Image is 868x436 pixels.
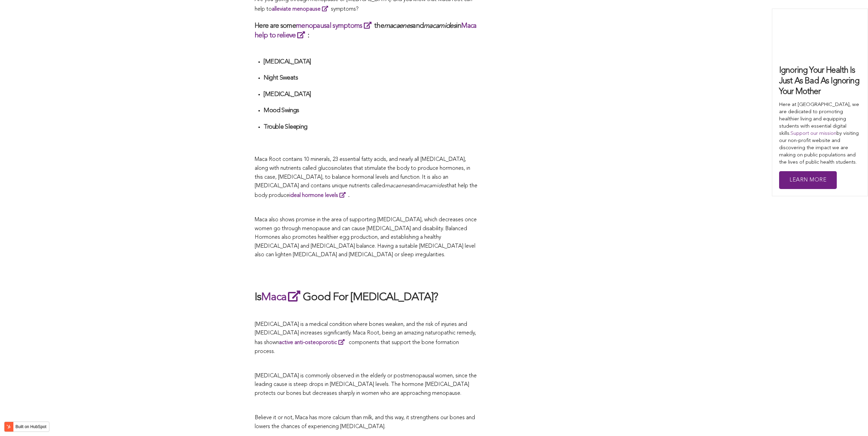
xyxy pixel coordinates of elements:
[255,217,477,258] span: Maca also shows promise in the area of supporting [MEDICAL_DATA], which decreases once women go t...
[419,183,447,189] span: macamides
[255,322,476,354] span: [MEDICAL_DATA] is a medical condition where bones weaken, and the risk of injuries and [MEDICAL_D...
[264,74,478,82] h4: Night Sweats
[289,193,348,198] a: ideal hormone levels
[384,23,413,30] em: macaenes
[385,183,410,189] span: macaenes
[255,21,478,40] h3: Here are some the and in :
[264,107,478,115] h4: Mood Swings
[255,183,477,198] span: that help the body produce
[264,91,478,98] h4: [MEDICAL_DATA]
[272,7,331,12] a: alleviate menopause
[779,171,837,189] a: Learn More
[255,289,478,305] h2: Is Good For [MEDICAL_DATA]?
[4,423,13,431] img: HubSpot sprocket logo
[255,23,477,39] a: Maca help to relieve
[255,415,475,429] span: Believe it or not, Maca has more calcium than milk, and this way, it strengthens our bones and lo...
[13,422,49,431] label: Built on HubSpot
[264,58,478,66] h4: [MEDICAL_DATA]
[834,403,868,436] iframe: Chat Widget
[264,123,478,131] h4: Trouble Sleeping
[424,23,456,30] em: macamides
[261,292,303,303] a: Maca
[296,23,374,30] a: menopausal symptoms
[255,157,470,189] span: Maca Root contains 10 minerals, 23 essential fatty acids, and nearly all [MEDICAL_DATA], along wi...
[410,183,419,189] span: and
[4,422,49,432] button: Built on HubSpot
[255,373,477,396] span: [MEDICAL_DATA] is commonly observed in the elderly or postmenopausal women, since the leading cau...
[279,340,347,345] a: active anti-osteoporotic
[289,193,349,198] strong: .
